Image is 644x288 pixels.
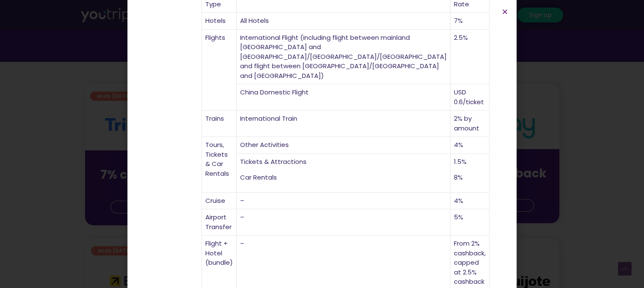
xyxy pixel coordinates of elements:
[451,111,489,137] td: 2% by amount
[202,13,237,30] td: Hotels
[237,111,451,137] td: International Train
[451,193,489,210] td: 4%
[451,137,489,154] td: 4%
[240,173,277,182] span: Car Rentals
[451,13,489,30] td: 7%
[451,30,489,85] td: 2.5%
[454,173,463,182] span: 8%
[202,137,237,193] td: Tours, Tickets & Car Rentals
[202,193,237,210] td: Cruise
[451,84,489,111] td: USD 0.6/ticket
[451,209,489,235] td: 5%
[237,209,451,235] td: –
[237,84,451,111] td: China Domestic Flight
[202,111,237,137] td: Trains
[454,157,486,167] p: 1.5%
[237,13,451,30] td: All Hotels
[202,30,237,111] td: Flights
[237,137,451,154] td: Other Activities
[202,209,237,235] td: Airport Transfer
[502,8,508,15] a: Close
[240,157,447,167] p: Tickets & Attractions
[237,30,451,85] td: International Flight (including flight between mainland [GEOGRAPHIC_DATA] and [GEOGRAPHIC_DATA]/[...
[237,193,451,210] td: –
